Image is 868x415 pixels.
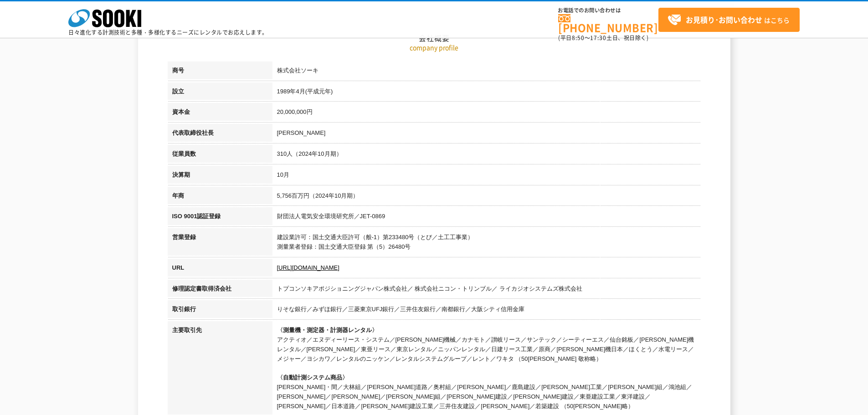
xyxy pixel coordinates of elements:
strong: お見積り･お問い合わせ [686,14,762,25]
td: [PERSON_NAME] [272,124,701,145]
td: 5,756百万円（2024年10月期） [272,187,701,208]
span: 〈自動計測システム商品〉 [277,374,348,381]
th: 修理認定書取得済会社 [168,280,272,301]
td: 310人（2024年10月期） [272,145,701,166]
span: 17:30 [590,34,606,42]
th: 従業員数 [168,145,272,166]
th: 営業登録 [168,228,272,259]
th: 商号 [168,61,272,82]
td: 建設業許可：国土交通大臣許可（般-1）第233480号（とび／土工工事業） 測量業者登録：国土交通大臣登録 第（5）26480号 [272,228,701,259]
td: 10月 [272,166,701,187]
th: 年商 [168,187,272,208]
a: [URL][DOMAIN_NAME] [277,264,339,271]
td: トプコンソキアポジショニングジャパン株式会社／ 株式会社ニコン・トリンブル／ ライカジオシステムズ株式会社 [272,280,701,301]
span: はこちら [668,13,790,27]
a: お見積り･お問い合わせはこちら [658,8,800,32]
td: 財団法人電気安全環境研究所／JET-0869 [272,207,701,228]
td: 20,000,000円 [272,103,701,124]
th: 資本金 [168,103,272,124]
p: 日々進化する計測技術と多種・多様化するニーズにレンタルでお応えします。 [68,30,268,35]
td: 1989年4月(平成元年) [272,82,701,103]
th: 決算期 [168,166,272,187]
th: 取引銀行 [168,300,272,321]
span: (平日 ～ 土日、祝日除く) [558,34,648,42]
span: 8:50 [572,34,585,42]
p: company profile [168,43,701,52]
th: ISO 9001認証登録 [168,207,272,228]
a: [PHONE_NUMBER] [558,14,658,33]
td: りそな銀行／みずほ銀行／三菱東京UFJ銀行／三井住友銀行／南都銀行／大阪シティ信用金庫 [272,300,701,321]
th: URL [168,259,272,280]
span: お電話でのお問い合わせは [558,8,658,13]
th: 設立 [168,82,272,103]
td: 株式会社ソーキ [272,61,701,82]
span: 〈測量機・測定器・計測器レンタル〉 [277,327,378,333]
th: 代表取締役社長 [168,124,272,145]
